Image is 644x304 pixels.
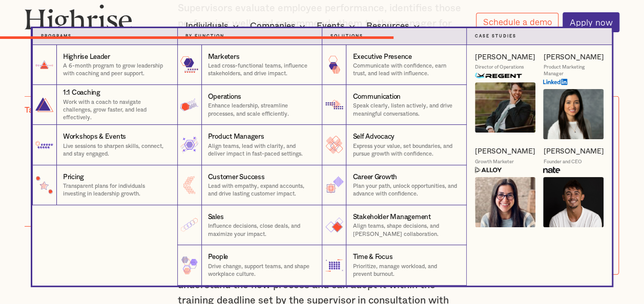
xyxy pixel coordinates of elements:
p: Lead cross-functional teams, influence stakeholders, and drive impact. [208,62,314,78]
div: Workshops & Events [63,132,126,142]
a: PeopleDrive change, support teams, and shape workplace culture. [177,245,322,285]
a: OperationsEnhance leadership, streamline processes, and scale efficiently. [177,85,322,125]
a: Schedule a demo [476,13,559,32]
a: [PERSON_NAME] [543,53,604,62]
p: Transparent plans for individuals investing in leadership growth. [63,182,169,198]
p: Prioritize, manage workload, and prevent burnout. [352,263,458,278]
nav: Individuals [1,28,643,286]
a: 1:1 CoachingWork with a coach to navigate challenges, grow faster, and lead effectively. [32,85,177,125]
p: Align teams, lead with clarity, and deliver impact in fast-paced settings. [208,142,314,158]
a: Apply now [563,12,619,32]
div: Individuals [185,20,228,32]
div: Sales [208,212,224,222]
strong: Case Studies [475,34,516,38]
p: Enhance leadership, streamline processes, and scale efficiently. [208,102,314,118]
a: [PERSON_NAME] [475,147,535,156]
p: Work with a coach to navigate challenges, grow faster, and lead effectively. [63,98,169,122]
div: Companies [250,20,295,32]
div: Executive Presence [352,52,411,62]
div: Companies [250,20,308,32]
div: Marketers [208,52,240,62]
div: Career Growth [352,172,397,182]
p: Drive change, support teams, and shape workplace culture. [208,263,314,278]
a: SalesInfluence decisions, close deals, and maximize your impact. [177,205,322,245]
a: Self AdvocacyExpress your value, set boundaries, and pursue growth with confidence. [322,125,467,165]
div: 1:1 Coaching [63,88,100,98]
a: [PERSON_NAME] [475,53,535,62]
div: Operations [208,92,241,102]
div: Highrise Leader [63,52,110,62]
a: Highrise LeaderA 6-month program to grow leadership with coaching and peer support. [32,45,177,85]
p: Influence decisions, close deals, and maximize your impact. [208,222,314,238]
a: Time & FocusPrioritize, manage workload, and prevent burnout. [322,245,467,285]
div: Customer Success [208,172,265,182]
a: Workshops & EventsLive sessions to sharpen skills, connect, and stay engaged. [32,125,177,165]
div: Individuals [185,20,242,32]
div: Self Advocacy [352,132,394,142]
div: Events [317,20,345,32]
p: Express your value, set boundaries, and pursue growth with confidence. [352,142,458,158]
div: Communication [352,92,401,102]
a: Product ManagersAlign teams, lead with clarity, and deliver impact in fast-paced settings. [177,125,322,165]
div: Time & Focus [352,252,392,262]
p: A 6-month program to grow leadership with coaching and peer support. [63,62,169,78]
strong: Programs [41,34,72,38]
div: Growth Marketer [475,159,514,165]
p: Align teams, shape decisions, and [PERSON_NAME] collaboration. [352,222,458,238]
div: Director of Operations [475,64,524,71]
p: Plan your path, unlock opportunities, and advance with confidence. [352,182,458,198]
div: Stakeholder Management [352,212,430,222]
strong: Solutions [330,34,363,38]
p: Lead with empathy, expand accounts, and drive lasting customer impact. [208,182,314,198]
a: MarketersLead cross-functional teams, influence stakeholders, and drive impact. [177,45,322,85]
a: CommunicationSpeak clearly, listen actively, and drive meaningful conversations. [322,85,467,125]
p: Live sessions to sharpen skills, connect, and stay engaged. [63,142,169,158]
a: [PERSON_NAME] [543,147,604,156]
div: Product Managers [208,132,264,142]
div: People [208,252,228,262]
img: Highrise logo [25,4,132,36]
a: Career GrowthPlan your path, unlock opportunities, and advance with confidence. [322,165,467,205]
a: Stakeholder ManagementAlign teams, shape decisions, and [PERSON_NAME] collaboration. [322,205,467,245]
div: Founder and CEO [543,159,581,165]
a: Customer SuccessLead with empathy, expand accounts, and drive lasting customer impact. [177,165,322,205]
strong: by function [185,34,224,38]
a: PricingTransparent plans for individuals investing in leadership growth. [32,165,177,205]
div: Resources [366,20,423,32]
p: Speak clearly, listen actively, and drive meaningful conversations. [352,102,458,118]
a: Executive PresenceCommunicate with confidence, earn trust, and lead with influence. [322,45,467,85]
p: Communicate with confidence, earn trust, and lead with influence. [352,62,458,78]
div: Product Marketing Manager [543,64,604,77]
div: Events [317,20,358,32]
div: Resources [366,20,409,32]
div: Pricing [63,172,84,182]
